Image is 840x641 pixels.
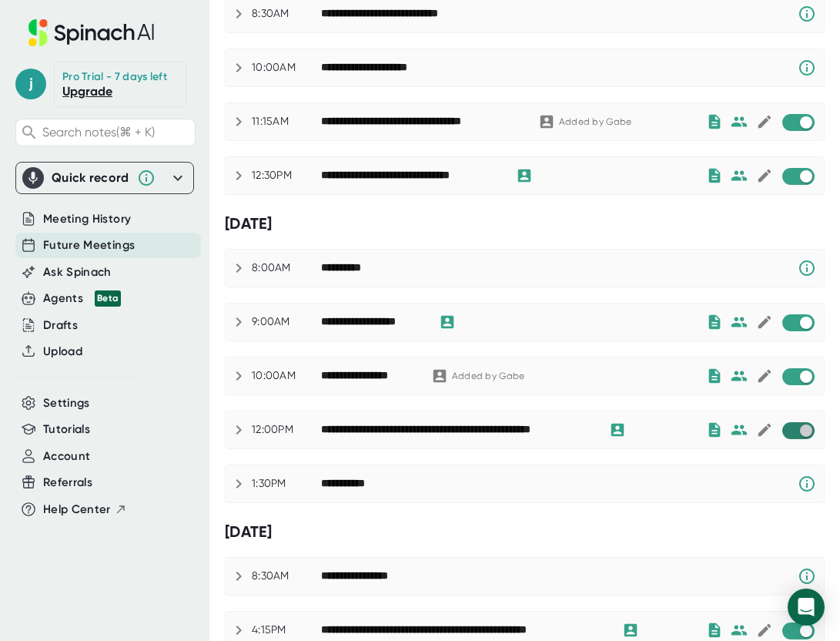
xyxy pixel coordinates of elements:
div: Quick record [52,170,129,186]
div: 10:00AM [252,369,321,383]
svg: Spinach requires a video conference link. [798,567,816,586]
div: Added by Gabe [452,371,525,382]
div: [DATE] [225,522,825,542]
div: 12:30PM [252,169,321,183]
svg: Spinach requires a video conference link. [798,5,816,23]
div: 1:30PM [252,477,321,491]
button: Settings [43,394,90,412]
div: 11:15AM [252,115,321,129]
span: Help Center [43,501,111,519]
div: 8:00AM [252,261,321,275]
div: 9:00AM [252,315,321,329]
svg: Spinach requires a video conference link. [798,475,816,493]
button: Account [43,448,90,465]
svg: Spinach requires a video conference link. [798,259,816,277]
button: Agents Beta [43,290,121,307]
div: Pro Trial - 7 days left [62,70,167,84]
a: Upgrade [62,84,112,99]
svg: Spinach requires a video conference link. [798,59,816,77]
div: 4:15PM [252,623,321,637]
div: Open Intercom Messenger [788,589,825,626]
button: Drafts [43,317,78,334]
button: Help Center [43,501,127,519]
div: Agents [43,290,121,307]
div: [DATE] [225,214,825,233]
div: Beta [95,290,121,307]
div: 8:30AM [252,7,321,21]
button: Ask Spinach [43,263,112,281]
div: Added by Gabe [559,116,632,128]
div: 8:30AM [252,569,321,583]
div: 10:00AM [252,61,321,75]
button: Tutorials [43,421,90,438]
span: Search notes (⌘ + K) [42,125,155,139]
div: 12:00PM [252,423,321,437]
button: Future Meetings [43,237,135,254]
button: Upload [43,343,82,361]
button: Referrals [43,474,92,492]
span: j [15,69,46,99]
button: Meeting History [43,210,131,228]
div: Quick record [22,163,187,193]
